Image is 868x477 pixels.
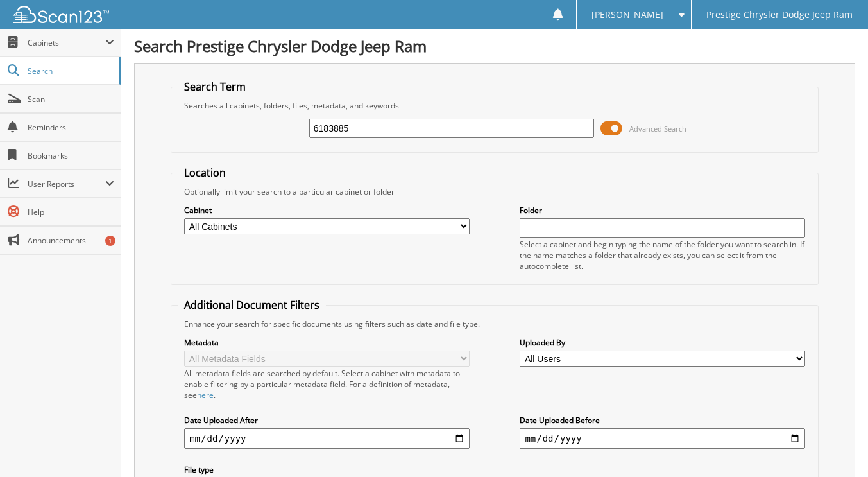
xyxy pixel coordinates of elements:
[178,166,232,180] legend: Location
[28,150,114,161] span: Bookmarks
[184,368,469,401] div: All metadata fields are searched by default. Select a cabinet with metadata to enable filtering b...
[28,122,114,133] span: Reminders
[184,205,469,216] label: Cabinet
[520,239,804,272] div: Select a cabinet and begin typing the name of the folder you want to search in. If the name match...
[178,298,326,312] legend: Additional Document Filters
[184,337,469,348] label: Metadata
[197,390,214,401] a: here
[520,428,804,449] input: end
[134,35,855,56] h1: Search Prestige Chrysler Dodge Jeep Ram
[178,318,812,329] div: Enhance your search for specific documents using filters such as date and file type.
[28,207,114,218] span: Help
[706,11,853,19] span: Prestige Chrysler Dodge Jeep Ram
[28,178,105,189] span: User Reports
[184,464,469,475] label: File type
[184,428,469,449] input: start
[629,124,686,134] span: Advanced Search
[178,80,252,94] legend: Search Term
[28,37,105,48] span: Cabinets
[28,235,114,246] span: Announcements
[520,337,804,348] label: Uploaded By
[184,415,469,426] label: Date Uploaded After
[591,11,663,19] span: [PERSON_NAME]
[28,65,112,76] span: Search
[520,415,804,426] label: Date Uploaded Before
[13,6,109,23] img: scan123-logo-white.svg
[178,186,812,197] div: Optionally limit your search to a particular cabinet or folder
[520,205,804,216] label: Folder
[28,94,114,105] span: Scan
[178,100,812,111] div: Searches all cabinets, folders, files, metadata, and keywords
[105,236,115,246] div: 1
